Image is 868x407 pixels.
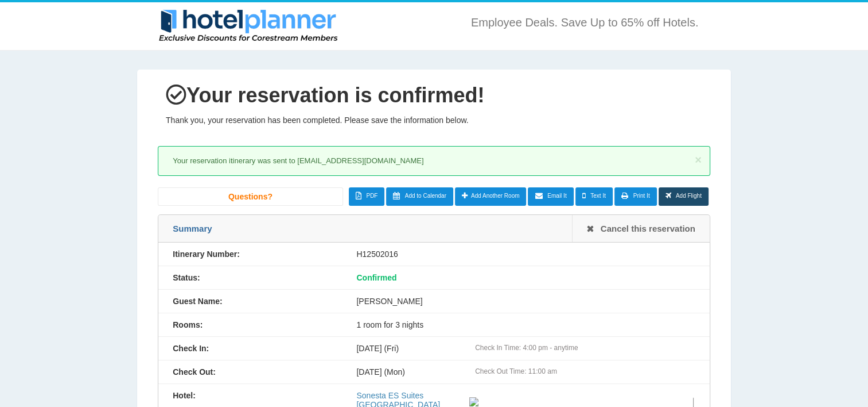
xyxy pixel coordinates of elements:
span: Add to Calendar [405,193,446,199]
div: Status: [158,273,342,282]
div: Check In: [158,344,342,353]
a: Add Another Room [455,187,527,206]
span: Text It [590,193,606,199]
p: Thank you, your reservation has been completed. Please save the information below. [166,116,702,125]
div: Hotel: [158,391,342,400]
a: Questions? [158,187,342,206]
div: Rooms: [158,320,342,329]
div: [DATE] (Mon) [342,367,709,377]
img: 553c6d44-afef-4370-8f26-14262cc03c9a [469,397,478,406]
a: Print It [614,187,657,206]
div: Check Out: [158,367,342,377]
div: Confirmed [342,273,709,282]
a: Add Flight [659,187,709,206]
div: Check Out Time: 11:00 am [475,367,695,375]
span: Email It [547,193,566,199]
div: [PERSON_NAME] [342,297,709,306]
h1: Your reservation is confirmed! [166,84,702,107]
span: Add Flight [676,193,702,199]
a: Cancel this reservation [572,215,710,242]
span: Your reservation itinerary was sent to [EMAIL_ADDRESS][DOMAIN_NAME] [173,156,423,165]
span: Summary [173,224,212,233]
li: Employee Deals. Save Up to 65% off Hotels. [471,16,699,29]
div: [DATE] (Fri) [342,344,709,353]
a: PDF [349,187,385,206]
button: × [695,154,702,166]
span: Questions? [228,192,273,201]
div: Guest Name: [158,297,342,306]
img: Exclusive-Discounts-for-Corestream-Members.png [156,5,341,45]
div: Check In Time: 4:00 pm - anytime [475,344,695,352]
a: Email It [528,187,573,206]
a: Text It [575,187,613,206]
span: Print It [633,193,650,199]
div: Itinerary Number: [158,249,342,259]
span: PDF [366,193,377,199]
div: H12502016 [342,249,709,259]
span: Help [26,8,49,18]
div: 1 room for 3 nights [342,320,709,329]
span: Add Another Room [471,193,520,199]
a: Add to Calendar [386,187,453,206]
